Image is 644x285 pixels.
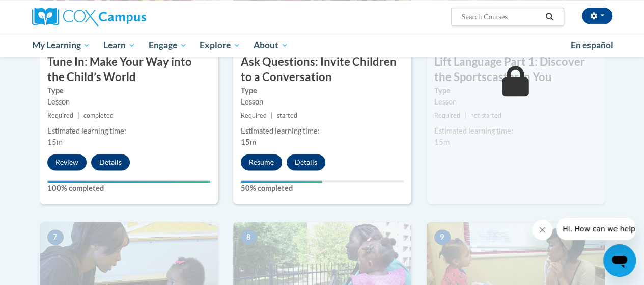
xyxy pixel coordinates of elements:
a: My Learning [25,34,97,57]
h3: Tune In: Make Your Way into the Child’s World [40,54,218,86]
div: Your progress [47,180,210,183]
button: Search [542,11,557,23]
a: Learn [97,34,142,57]
span: My Learning [32,39,90,51]
h3: Lift Language Part 1: Discover the Sportscaster in You [427,54,605,86]
button: Account Settings [582,8,612,24]
span: Required [241,112,267,119]
a: Explore [193,34,247,57]
span: Hi. How can we help? [6,7,82,15]
label: Type [434,85,597,96]
label: Type [241,85,404,96]
div: Your progress [241,180,322,183]
iframe: Message from company [556,218,636,240]
input: Search Courses [460,11,542,23]
a: About [247,34,295,57]
label: 100% completed [47,183,210,194]
div: Main menu [24,34,620,57]
span: 15m [47,138,63,146]
span: 9 [434,229,451,245]
iframe: Close message [532,220,552,240]
span: started [277,112,297,119]
span: Learn [103,39,135,51]
span: 7 [47,229,64,245]
label: 50% completed [241,183,404,194]
img: Cox Campus [32,8,146,26]
span: En español [571,40,613,50]
button: Review [47,154,87,170]
span: Engage [149,39,187,51]
span: | [464,112,466,119]
span: | [77,112,79,119]
span: | [271,112,273,119]
span: 8 [241,229,257,245]
span: 15m [241,138,256,146]
div: Estimated learning time: [241,125,404,137]
label: Type [47,85,210,96]
a: Engage [142,34,193,57]
button: Details [91,154,130,170]
span: not started [470,112,501,119]
span: Required [47,112,73,119]
span: Required [434,112,460,119]
div: Estimated learning time: [434,125,597,137]
button: Details [287,154,325,170]
a: En español [564,35,620,56]
span: Explore [200,39,240,51]
div: Lesson [241,96,404,108]
span: About [254,39,288,51]
span: 15m [434,138,450,146]
span: completed [83,112,114,119]
h3: Ask Questions: Invite Children to a Conversation [233,54,411,86]
div: Estimated learning time: [47,125,210,137]
iframe: Button to launch messaging window [603,244,636,277]
div: Lesson [434,96,597,108]
a: Cox Campus [32,8,215,26]
div: Lesson [47,96,210,108]
button: Resume [241,154,282,170]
